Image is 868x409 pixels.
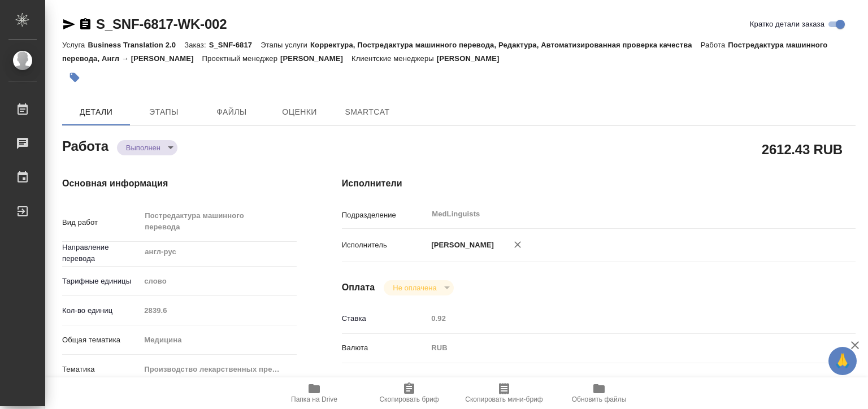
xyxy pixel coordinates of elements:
[140,302,296,319] input: Пустое поле
[457,377,552,409] button: Скопировать мини-бриф
[62,305,140,316] p: Кол-во единиц
[280,54,351,63] p: [PERSON_NAME]
[362,377,457,409] button: Скопировать бриф
[427,338,813,358] div: RUB
[465,395,542,403] span: Скопировать мини-бриф
[202,54,280,63] p: Проектный менеджер
[384,280,453,295] div: Выполнен
[96,16,227,32] a: S_SNF-6817-WK-002
[184,41,209,49] p: Заказ:
[88,41,184,49] p: Business Translation 2.0
[750,19,824,30] span: Кратко детали заказа
[62,65,87,90] button: Добавить тэг
[62,242,140,264] p: Направление перевода
[505,232,530,257] button: Удалить исполнителя
[437,54,508,63] p: [PERSON_NAME]
[62,18,76,31] button: Скопировать ссылку для ЯМессенджера
[552,377,646,409] button: Обновить файлы
[62,177,297,190] h4: Основная информация
[762,140,843,159] h2: 2612.43 RUB
[140,360,296,379] div: Производство лекарственных препаратов
[342,313,428,324] p: Ставка
[267,377,362,409] button: Папка на Drive
[291,395,337,403] span: Папка на Drive
[140,272,296,291] div: слово
[117,140,177,155] div: Выполнен
[342,281,375,294] h4: Оплата
[62,135,108,155] h2: Работа
[342,210,428,221] p: Подразделение
[828,347,857,375] button: 🙏
[342,240,428,251] p: Исполнитель
[342,342,428,354] p: Валюта
[123,143,164,153] button: Выполнен
[209,41,261,49] p: S_SNF-6817
[137,105,191,119] span: Этапы
[261,41,310,49] p: Этапы услуги
[351,54,437,63] p: Клиентские менеджеры
[62,41,88,49] p: Услуга
[389,283,440,293] button: Не оплачена
[62,364,140,375] p: Тематика
[79,18,92,31] button: Скопировать ссылку
[62,276,140,287] p: Тарифные единицы
[62,217,140,228] p: Вид работ
[272,105,327,119] span: Оценки
[833,349,852,373] span: 🙏
[427,240,494,251] p: [PERSON_NAME]
[427,310,813,327] input: Пустое поле
[572,395,627,403] span: Обновить файлы
[340,105,394,119] span: SmartCat
[342,177,856,190] h4: Исполнители
[62,334,140,346] p: Общая тематика
[140,330,296,350] div: Медицина
[205,105,259,119] span: Файлы
[701,41,728,49] p: Работа
[69,105,123,119] span: Детали
[310,41,701,49] p: Корректура, Постредактура машинного перевода, Редактура, Автоматизированная проверка качества
[379,395,439,403] span: Скопировать бриф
